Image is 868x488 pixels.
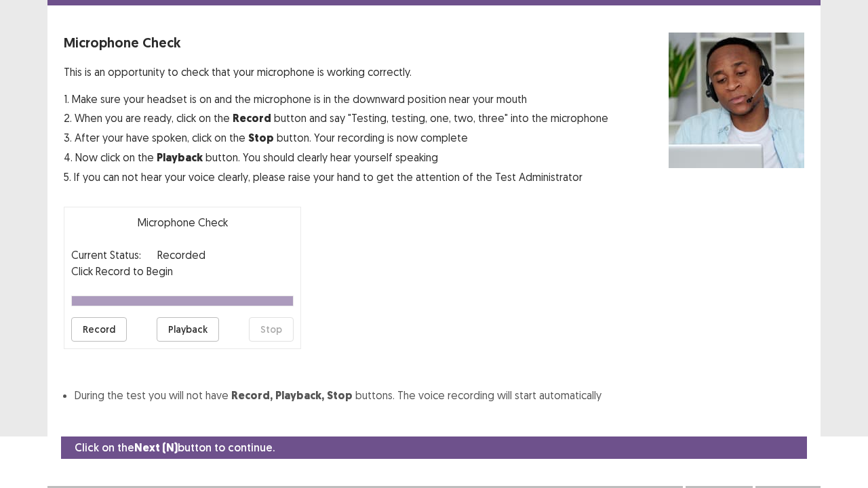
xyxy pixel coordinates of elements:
[64,64,608,80] p: This is an opportunity to check that your microphone is working correctly.
[64,169,608,185] p: 5. If you can not hear your voice clearly, please raise your hand to get the attention of the Tes...
[71,247,141,263] p: Current Status:
[327,388,353,403] strong: Stop
[157,317,219,342] button: Playback
[75,439,275,456] p: Click on the button to continue.
[669,33,804,168] img: microphone check
[157,150,203,165] strong: Playback
[249,317,294,342] button: Stop
[64,91,608,107] p: 1. Make sure your headset is on and the microphone is in the downward position near your mouth
[64,33,608,53] p: Microphone Check
[157,247,205,263] p: Recorded
[71,263,294,279] p: Click Record to Begin
[75,387,804,404] li: During the test you will not have buttons. The voice recording will start automatically
[71,214,294,230] p: Microphone Check
[64,149,608,166] p: 4. Now click on the button. You should clearly hear yourself speaking
[71,317,127,342] button: Record
[275,388,324,403] strong: Playback,
[233,111,271,125] strong: Record
[134,441,178,455] strong: Next (N)
[64,129,608,146] p: 3. After your have spoken, click on the button. Your recording is now complete
[248,131,274,145] strong: Stop
[64,110,608,127] p: 2. When you are ready, click on the button and say "Testing, testing, one, two, three" into the m...
[231,388,273,403] strong: Record,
